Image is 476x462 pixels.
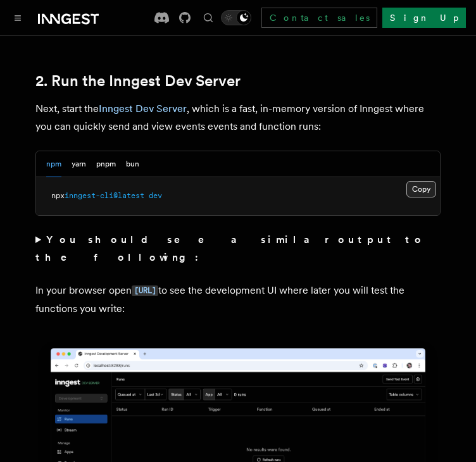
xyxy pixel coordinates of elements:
span: npx [51,191,65,200]
code: [URL] [132,285,158,296]
p: Next, start the , which is a fast, in-memory version of Inngest where you can quickly send and vi... [35,100,441,135]
button: yarn [72,151,86,177]
a: Sign Up [382,8,466,28]
button: bun [126,151,139,177]
button: pnpm [96,151,116,177]
p: In your browser open to see the development UI where later you will test the functions you write: [35,282,441,318]
button: Toggle dark mode [221,10,251,25]
a: [URL] [132,284,158,296]
summary: You should see a similar output to the following: [35,231,441,266]
a: Inngest Dev Server [99,103,187,115]
button: npm [46,151,61,177]
button: Find something... [201,10,216,25]
span: inngest-cli@latest [65,191,144,200]
a: 2. Run the Inngest Dev Server [35,72,241,90]
span: dev [149,191,162,200]
a: Contact sales [261,8,377,28]
button: Toggle navigation [10,10,25,25]
strong: You should see a similar output to the following: [35,234,425,263]
button: Copy [406,181,436,197]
